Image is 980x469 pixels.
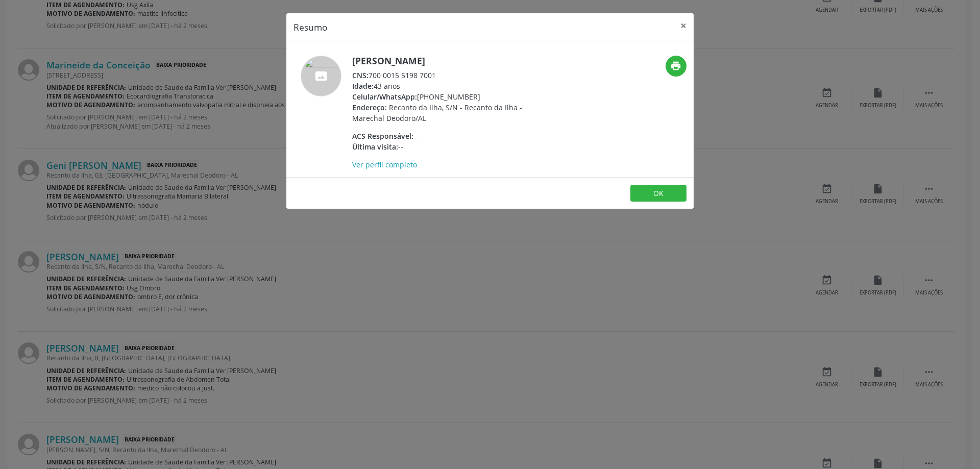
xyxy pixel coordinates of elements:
span: Última visita: [352,142,398,152]
img: accompaniment [301,56,341,96]
a: Ver perfil completo [352,160,417,169]
button: OK [630,185,687,202]
div: -- [352,141,551,152]
span: Idade: [352,81,374,91]
span: ACS Responsável: [352,131,413,141]
h5: Resumo [293,20,328,34]
span: Endereço: [352,103,387,112]
button: print [666,56,687,77]
h5: [PERSON_NAME] [352,56,551,66]
div: -- [352,131,551,141]
span: Recanto da Ilha, S/N - Recanto da Ilha - Marechal Deodoro/AL [352,103,522,123]
span: Celular/WhatsApp: [352,92,417,102]
i: print [670,60,681,71]
div: [PHONE_NUMBER] [352,91,551,102]
div: 43 anos [352,81,551,91]
div: 700 0015 5198 7001 [352,70,551,81]
button: Close [673,13,694,38]
span: CNS: [352,70,369,80]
